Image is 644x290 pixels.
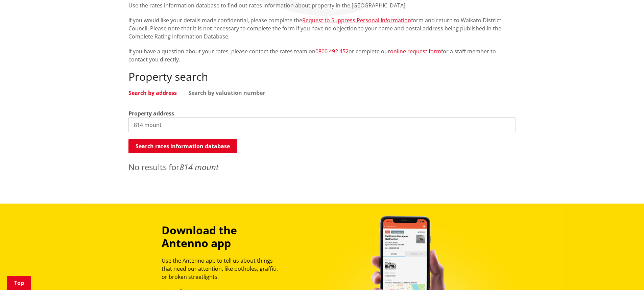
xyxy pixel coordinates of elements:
a: Top [7,276,31,290]
button: Search rates information database [128,139,237,153]
iframe: Messenger Launcher [613,262,637,286]
a: Search by valuation number [188,90,265,96]
p: Use the Antenno app to tell us about things that need our attention, like potholes, graffiti, or ... [162,257,284,281]
p: Use the rates information database to find out rates information about property in the [GEOGRAPHI... [128,1,516,9]
p: If you would like your details made confidential, please complete the form and return to Waikato ... [128,16,516,41]
h3: Download the Antenno app [162,224,284,250]
h2: Property search [128,70,516,83]
em: 814 mount [180,161,219,173]
p: If you have a question about your rates, please contact the rates team on or complete our for a s... [128,47,516,63]
input: e.g. Duke Street NGARUAWAHIA [128,117,516,132]
p: No results for [128,161,516,173]
label: Property address [128,109,174,117]
a: 0800 492 452 [315,48,349,55]
a: Request to Suppress Personal Information [302,17,411,24]
a: online request form [390,48,441,55]
a: Search by address [128,90,177,96]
